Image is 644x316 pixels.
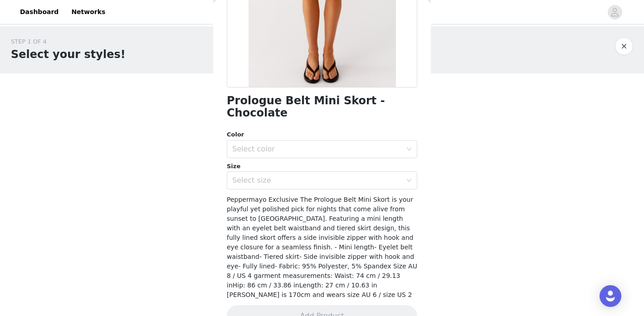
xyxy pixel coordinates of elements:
i: icon: down [406,146,412,153]
a: Dashboard [15,2,64,22]
i: icon: down [406,178,412,184]
div: STEP 1 OF 4 [11,37,126,46]
div: avatar [610,5,619,19]
div: Open Intercom Messenger [600,285,621,307]
span: Peppermayo Exclusive The Prologue Belt Mini Skort is your playful yet polished pick for nights th... [227,196,417,298]
a: Networks [66,2,111,22]
h1: Select your styles! [11,46,126,63]
div: Select size [232,176,402,185]
h1: Prologue Belt Mini Skort - Chocolate [227,95,417,119]
div: Size [227,162,417,171]
div: Select color [232,145,402,154]
div: Color [227,130,417,139]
